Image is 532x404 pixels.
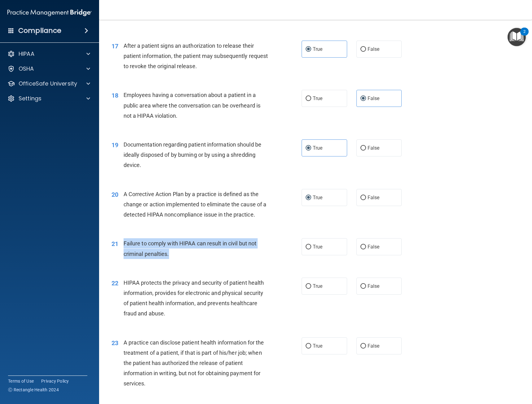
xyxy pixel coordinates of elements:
input: False [360,195,366,200]
span: Failure to comply with HIPAA can result in civil but not criminal penalties. [124,240,257,257]
p: Settings [19,95,41,102]
img: PMB logo [7,7,92,19]
span: True [313,283,322,289]
a: Settings [7,95,90,102]
span: False [368,195,380,200]
span: 17 [111,42,118,50]
span: A Corrective Action Plan by a practice is defined as the change or action implemented to eliminat... [124,191,267,218]
p: OSHA [19,65,34,72]
a: OfficeSafe University [7,80,90,87]
span: Employees having a conversation about a patient in a public area where the conversation can be ov... [124,92,260,119]
span: False [368,343,380,349]
input: False [360,146,366,151]
input: False [360,284,366,289]
input: True [306,245,311,249]
h4: Compliance [18,26,61,35]
span: Ⓒ Rectangle Health 2024 [8,387,59,393]
span: 23 [111,339,118,347]
span: True [313,145,322,151]
span: False [368,46,380,52]
span: True [313,343,322,349]
input: True [306,146,311,151]
p: OfficeSafe University [19,80,77,87]
span: A practice can disclose patient health information for the treatment of a patient, if that is par... [124,339,264,387]
a: Terms of Use [8,378,34,384]
a: OSHA [7,65,90,72]
button: Open Resource Center, 2 new notifications [508,28,526,46]
span: After a patient signs an authorization to release their patient information, the patient may subs... [124,42,268,69]
input: True [306,195,311,200]
span: 19 [111,141,118,149]
span: HIPAA protects the privacy and security of patient health information, provides for electronic an... [124,279,264,317]
input: False [360,245,366,249]
span: True [313,244,322,250]
span: False [368,145,380,151]
span: True [313,95,322,101]
input: True [306,284,311,289]
span: False [368,95,380,101]
input: True [306,47,311,52]
a: Privacy Policy [41,378,69,384]
span: True [313,46,322,52]
span: True [313,195,322,200]
span: 22 [111,279,118,287]
input: False [360,344,366,349]
span: 21 [111,240,118,248]
div: 2 [523,32,525,40]
span: False [368,244,380,250]
input: True [306,96,311,101]
span: 18 [111,92,118,99]
p: HIPAA [19,50,34,58]
input: True [306,344,311,349]
a: HIPAA [7,50,90,58]
span: 20 [111,191,118,198]
input: False [360,96,366,101]
input: False [360,47,366,52]
span: False [368,283,380,289]
span: Documentation regarding patient information should be ideally disposed of by burning or by using ... [124,141,261,168]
